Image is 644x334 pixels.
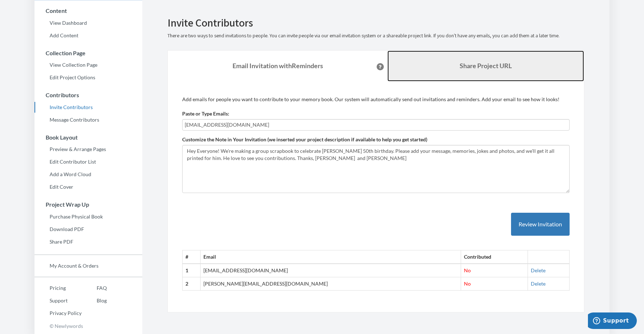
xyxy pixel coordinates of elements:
textarea: Hey Everyone! We're making a group scrapbook to celebrate [PERSON_NAME] 50th birthday. Please add... [182,145,570,193]
th: 2 [183,277,201,291]
a: Add a Word Cloud [34,169,142,180]
a: Pricing [34,283,82,293]
a: Edit Contributor List [34,156,142,167]
th: Email [200,250,461,264]
span: No [464,281,471,287]
th: 1 [183,264,201,277]
a: My Account & Orders [34,260,142,271]
input: Add contributor email(s) here... [185,121,567,129]
a: Add Content [34,30,142,41]
span: No [464,267,471,273]
td: [PERSON_NAME][EMAIL_ADDRESS][DOMAIN_NAME] [200,277,461,291]
a: Delete [531,267,546,273]
a: Purchase Physical Book [34,211,142,222]
a: View Collection Page [34,60,142,70]
a: Delete [531,281,546,287]
p: Add emails for people you want to contribute to your memory book. Our system will automatically s... [182,96,570,103]
p: © Newlywords [34,320,142,331]
a: Privacy Policy [34,308,82,319]
b: Share Project URL [460,62,512,70]
a: View Dashboard [34,18,142,28]
a: Share PDF [34,236,142,247]
a: Download PDF [34,224,142,235]
h3: Contributors [35,92,142,98]
label: Customize the Note in Your Invitation (we inserted your project description if available to help ... [182,136,427,143]
h3: Collection Page [35,50,142,56]
a: Preview & Arrange Pages [34,144,142,155]
strong: Email Invitation with Reminders [233,62,323,70]
a: FAQ [82,283,107,293]
iframe: Opens a widget where you can chat to one of our agents [588,312,637,330]
a: Edit Project Options [34,72,142,83]
a: Support [34,295,82,306]
h3: Project Wrap Up [35,201,142,208]
td: [EMAIL_ADDRESS][DOMAIN_NAME] [200,264,461,277]
th: Contributed [461,250,528,264]
h3: Content [35,8,142,14]
a: Message Contributors [34,114,142,125]
a: Edit Cover [34,182,142,192]
label: Paste or Type Emails: [182,110,229,117]
p: There are two ways to send invitations to people. You can invite people via our email invitation ... [167,32,584,39]
a: Blog [82,295,107,306]
h2: Invite Contributors [167,17,584,29]
th: # [183,250,201,264]
a: Invite Contributors [34,102,142,113]
h3: Book Layout [35,134,142,141]
button: Review Invitation [511,213,570,236]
